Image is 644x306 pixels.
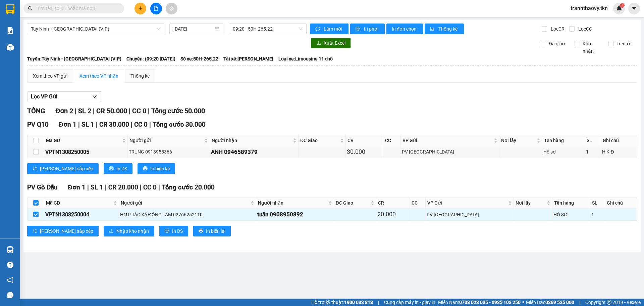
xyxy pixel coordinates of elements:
[104,226,154,236] button: downloadNhập kho nhận
[131,121,132,128] span: |
[206,227,225,235] span: In biên lai
[162,183,215,191] span: Tổng cước 20.000
[31,92,57,101] span: Lọc VP Gửi
[7,246,14,253] img: warehouse-icon
[501,137,535,144] span: Nơi lấy
[27,183,58,191] span: PV Gò Dầu
[138,6,143,11] span: plus
[311,299,373,306] span: Hỗ trợ kỹ thuật:
[310,24,348,34] button: syncLàm mới
[383,135,401,146] th: CC
[138,163,175,174] button: printerIn biên lai
[143,166,148,171] span: printer
[336,199,369,207] span: ĐC Giao
[522,301,524,304] span: ⚪️
[96,121,98,128] span: |
[116,165,127,172] span: In DS
[105,183,107,191] span: |
[91,183,103,191] span: SL 1
[614,40,634,47] span: Trên xe
[545,300,574,305] strong: 0369 525 060
[129,107,130,115] span: |
[27,56,121,61] b: Tuyến: Tây Ninh - [GEOGRAPHIC_DATA] (VIP)
[68,183,86,191] span: Đơn 1
[45,148,126,156] div: VPTN1308250005
[258,199,327,207] span: Người nhận
[386,24,423,34] button: In đơn chọn
[601,135,637,146] th: Ghi chú
[438,25,459,33] span: Thống kê
[82,121,94,128] span: SL 1
[548,25,566,33] span: Lọc CR
[173,25,213,33] input: 13/08/2025
[233,24,303,34] span: 09:20 - 50H-265.22
[93,107,95,115] span: |
[580,40,603,55] span: Kho nhận
[99,121,129,128] span: CR 30.000
[430,27,436,32] span: bar-chart
[159,226,188,236] button: printerIn DS
[438,299,521,306] span: Miền Nam
[44,209,119,220] td: VPTN1308250004
[7,277,13,283] span: notification
[129,137,203,144] span: Người gửi
[87,183,89,191] span: |
[193,226,231,236] button: printerIn biên lai
[621,3,623,8] span: 1
[346,135,383,146] th: CR
[109,166,114,171] span: printer
[154,6,158,11] span: file-add
[59,121,76,128] span: Đơn 1
[364,25,379,33] span: In phơi
[402,137,492,144] span: VP Gửi
[278,55,333,62] span: Loại xe: Limousine 11 chỗ
[46,199,112,207] span: Mã GD
[7,27,14,34] img: solution-icon
[311,38,351,48] button: downloadXuất Excel
[8,49,75,60] b: GỬI : PV Gò Dầu
[223,55,273,62] span: Tài xế: [PERSON_NAME]
[347,147,382,157] div: 30.000
[585,135,601,146] th: SL
[401,146,499,158] td: PV Tây Ninh
[150,3,162,14] button: file-add
[631,5,637,11] span: caret-down
[33,166,37,171] span: sort-ascending
[392,25,418,33] span: In đơn chọn
[316,41,321,46] span: download
[426,209,514,220] td: PV Tây Ninh
[129,148,209,156] div: TRUNG 0913955366
[78,121,80,128] span: |
[542,135,585,146] th: Tên hàng
[300,137,339,144] span: ĐC Giao
[586,148,600,156] div: 1
[31,24,160,34] span: Tây Ninh - Sài Gòn (VIP)
[602,148,635,156] div: H K Đ
[132,107,146,115] span: CC 0
[104,163,132,174] button: printerIn DS
[211,147,297,157] div: ANH 0946589379
[126,55,175,62] span: Chuyến: (09:20 [DATE])
[628,3,640,14] button: caret-down
[377,210,409,219] div: 20.000
[63,16,280,25] li: [STREET_ADDRESS][PERSON_NAME]. [GEOGRAPHIC_DATA], Tỉnh [GEOGRAPHIC_DATA]
[28,6,33,11] span: search
[350,24,385,34] button: printerIn phơi
[427,199,507,207] span: VP Gửi
[78,107,91,115] span: SL 2
[149,121,151,128] span: |
[151,107,205,115] span: Tổng cước 50.000
[459,300,521,305] strong: 0708 023 035 - 0935 103 250
[27,107,45,115] span: TỔNG
[410,198,426,209] th: CC
[7,44,14,51] img: warehouse-icon
[96,107,127,115] span: CR 50.000
[143,183,157,191] span: CC 0
[158,183,160,191] span: |
[384,299,436,306] span: Cung cấp máy in - giấy in:
[116,227,149,235] span: Nhập kho nhận
[109,228,114,234] span: download
[378,299,379,306] span: |
[516,199,545,207] span: Nơi lấy
[356,27,361,32] span: printer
